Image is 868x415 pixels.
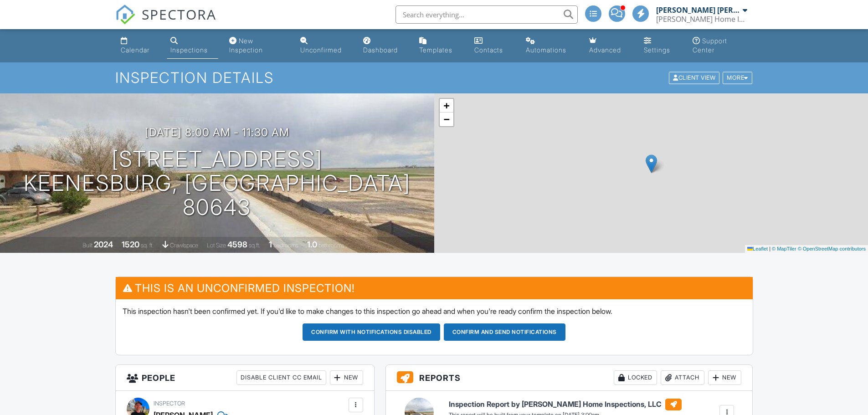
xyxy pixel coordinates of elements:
[330,370,363,385] div: New
[227,240,247,249] div: 4598
[303,323,440,341] button: Confirm with notifications disabled
[522,33,579,59] a: Automations (Advanced)
[226,33,289,59] a: New Inspection
[145,126,289,138] h3: [DATE] 8:00 am - 11:30 am
[236,370,326,385] div: Disable Client CC Email
[207,242,226,249] span: Lot Size
[395,5,578,24] input: Search everything...
[273,242,298,249] span: bedrooms
[170,242,198,249] span: crawlspace
[115,5,135,25] img: The Best Home Inspection Software - Spectora
[170,46,208,54] div: Inspections
[747,246,768,251] a: Leaflet
[769,246,770,251] span: |
[297,33,352,59] a: Unconfirmed
[656,5,740,15] div: [PERSON_NAME] [PERSON_NAME]
[444,323,565,341] button: Confirm and send notifications
[117,33,159,59] a: Calendar
[121,46,149,54] div: Calendar
[646,154,657,173] img: Marker
[449,399,682,410] h6: Inspection Report by [PERSON_NAME] Home Inspections, LLC
[249,242,260,249] span: sq.ft.
[15,147,420,219] h1: [STREET_ADDRESS] Keenesburg, [GEOGRAPHIC_DATA] 80643
[82,242,92,249] span: Built
[142,5,216,24] span: SPECTORA
[440,99,453,113] a: Zoom in
[416,33,463,59] a: Templates
[589,46,621,54] div: Advanced
[141,242,154,249] span: sq. ft.
[644,46,670,54] div: Settings
[526,46,566,54] div: Automations
[229,37,263,54] div: New Inspection
[656,15,747,24] div: Fletcher's Home Inspections, LLC
[440,113,453,126] a: Zoom out
[360,33,409,59] a: Dashboard
[269,240,272,249] div: 1
[772,246,796,251] a: © MapTiler
[668,74,722,81] a: Client View
[167,33,218,59] a: Inspections
[443,100,449,111] span: +
[614,370,657,385] div: Locked
[116,365,374,391] h3: People
[708,370,741,385] div: New
[300,46,342,54] div: Unconfirmed
[474,46,503,54] div: Contacts
[115,70,753,86] h1: Inspection Details
[443,113,449,125] span: −
[669,72,719,84] div: Client View
[798,246,866,251] a: © OpenStreetMap contributors
[661,370,704,385] div: Attach
[363,46,398,54] div: Dashboard
[586,33,633,59] a: Advanced
[723,72,752,84] div: More
[122,240,139,249] div: 1520
[640,33,681,59] a: Settings
[116,277,753,299] h3: This is an Unconfirmed Inspection!
[94,240,113,249] div: 2024
[307,240,317,249] div: 1.0
[689,33,751,59] a: Support Center
[386,365,753,391] h3: Reports
[419,46,452,54] div: Templates
[154,400,185,407] span: Inspector
[693,37,727,54] div: Support Center
[318,242,344,249] span: bathrooms
[471,33,515,59] a: Contacts
[123,306,746,316] p: This inspection hasn't been confirmed yet. If you'd like to make changes to this inspection go ah...
[115,12,216,31] a: SPECTORA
